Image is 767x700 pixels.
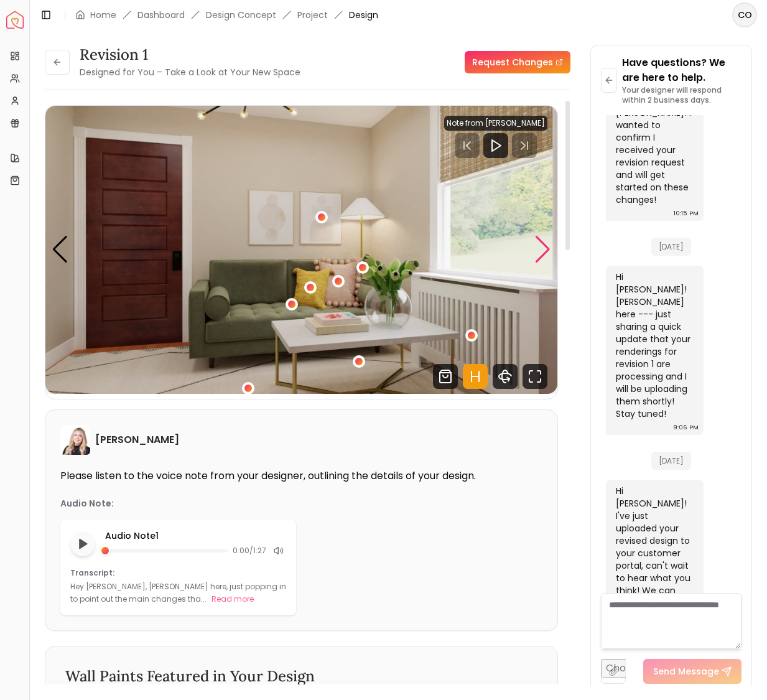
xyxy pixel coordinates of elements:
a: Dashboard [137,9,185,21]
div: Hi [PERSON_NAME]! I wanted to confirm I received your revision request and will get started on th... [616,94,692,206]
img: Hannah James [60,425,90,455]
svg: 360 View [493,364,518,389]
h3: Revision 1 [80,45,300,65]
svg: Play [488,138,503,153]
h6: [PERSON_NAME] [95,432,179,447]
p: Transcript: [70,568,286,578]
a: Home [90,9,116,21]
img: Spacejoy Logo [6,11,24,29]
p: Audio Note: [60,497,114,510]
span: CO [733,4,756,26]
p: Have questions? We are here to help. [622,55,741,85]
button: Play audio note [70,531,95,556]
div: 9:06 PM [673,421,699,434]
button: Read more [212,593,254,605]
div: Hi [PERSON_NAME]! [PERSON_NAME] here --- just sharing a quick update that your renderings for rev... [616,271,692,420]
button: CO [732,2,757,27]
span: 0:00 / 1:27 [233,546,266,556]
p: Hey [PERSON_NAME], [PERSON_NAME] here, just popping in to point out the main changes tha... [70,581,286,604]
nav: breadcrumb [75,9,378,21]
svg: Fullscreen [523,364,547,389]
h3: Wall Paints Featured in Your Design [65,666,537,686]
p: Please listen to the voice note from your designer, outlining the details of your design. [60,470,542,482]
div: Previous slide [52,236,68,263]
p: Audio Note 1 [105,530,286,542]
a: Project [297,9,328,21]
a: Request Changes [465,51,570,73]
div: Hi [PERSON_NAME]! I've just uploaded your revised design to your customer portal, can't wait to h... [616,485,692,659]
img: Design Render 4 [45,106,557,394]
div: Note from [PERSON_NAME] [444,116,547,131]
a: Spacejoy [6,11,24,29]
div: Next slide [534,236,551,263]
span: [DATE] [651,452,691,470]
span: Design [349,9,378,21]
small: Designed for You – Take a Look at Your New Space [80,66,300,78]
li: Design Concept [206,9,276,21]
p: Your designer will respond within 2 business days. [622,85,741,105]
svg: Hotspots Toggle [463,364,488,389]
div: Carousel [45,106,557,394]
span: [DATE] [651,238,691,256]
div: Mute audio [271,543,286,558]
div: 3 / 5 [45,106,557,394]
svg: Shop Products from this design [433,364,458,389]
div: 10:15 PM [674,207,699,220]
